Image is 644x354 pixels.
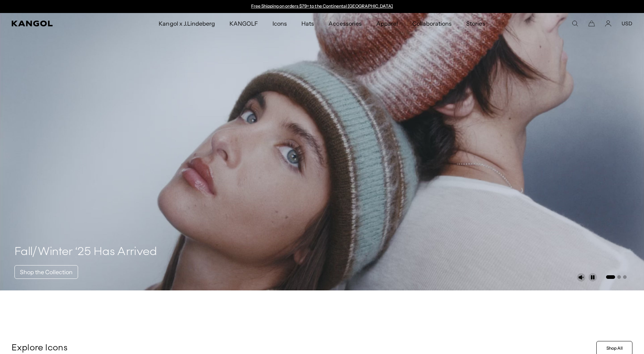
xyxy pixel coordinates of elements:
[265,13,294,34] a: Icons
[294,13,321,34] a: Hats
[572,20,578,27] summary: Search here
[251,3,393,9] a: Free Shipping on orders $79+ to the Continental [GEOGRAPHIC_DATA]
[229,13,258,34] span: KANGOLF
[321,13,369,34] a: Accessories
[12,21,105,26] a: Kangol
[248,4,396,9] slideshow-component: Announcement bar
[405,13,459,34] a: Collaborations
[606,275,615,279] button: Go to slide 1
[248,4,396,9] div: Announcement
[12,343,593,354] p: Explore Icons
[577,273,585,282] button: Unmute
[14,245,157,259] h4: Fall/Winter ‘25 Has Arrived
[369,13,405,34] a: Apparel
[248,4,396,9] div: 1 of 2
[376,13,398,34] span: Apparel
[588,273,597,282] button: Pause
[222,13,265,34] a: KANGOLF
[617,275,621,279] button: Go to slide 2
[329,13,361,34] span: Accessories
[466,13,485,34] span: Stories
[412,13,452,34] span: Collaborations
[159,13,215,34] span: Kangol x J.Lindeberg
[14,265,78,279] a: Shop the Collection
[623,275,627,279] button: Go to slide 3
[605,20,611,27] a: Account
[301,13,314,34] span: Hats
[605,274,627,280] ul: Select a slide to show
[459,13,492,34] a: Stories
[151,13,222,34] a: Kangol x J.Lindeberg
[588,20,595,27] button: Cart
[272,13,287,34] span: Icons
[622,20,632,27] button: USD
